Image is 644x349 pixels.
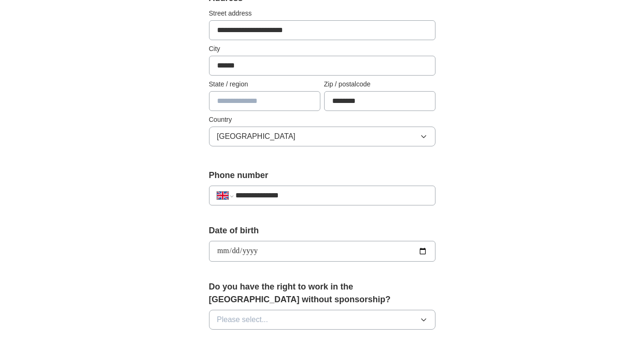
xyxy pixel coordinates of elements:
label: City [209,44,435,54]
label: Street address [209,9,435,18]
button: [GEOGRAPHIC_DATA] [209,127,435,146]
span: Please select... [217,314,268,325]
label: Phone number [209,169,435,182]
label: Date of birth [209,224,435,237]
label: Do you have the right to work in the [GEOGRAPHIC_DATA] without sponsorship? [209,281,435,306]
button: Please select... [209,310,435,330]
span: [GEOGRAPHIC_DATA] [217,131,296,142]
label: State / region [209,79,320,89]
label: Country [209,115,435,125]
label: Zip / postalcode [324,79,435,89]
